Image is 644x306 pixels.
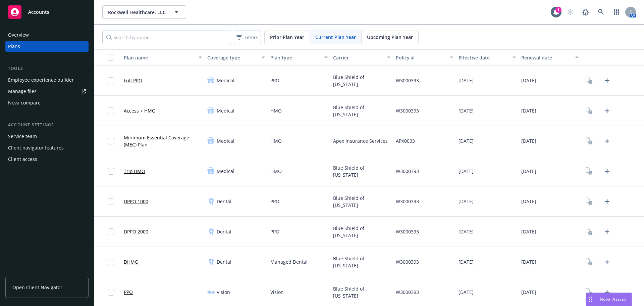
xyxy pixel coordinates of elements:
[108,259,114,265] input: Toggle Row Selected
[270,77,279,84] span: PPO
[124,54,195,61] div: Plan name
[270,198,279,205] span: PPO
[5,97,89,108] a: Nova compare
[396,168,419,175] span: W3000393
[217,137,234,144] span: Medical
[315,34,356,41] span: Current Plan Year
[459,77,474,84] span: [DATE]
[521,228,536,235] span: [DATE]
[8,75,74,85] div: Employee experience builder
[124,107,156,114] a: Access + HMO
[270,168,282,175] span: HMO
[8,154,37,165] div: Client access
[8,97,41,108] div: Nova compare
[5,122,89,128] div: Account settings
[270,137,282,144] span: HMO
[121,49,205,65] button: Plan name
[268,49,330,65] button: Plan type
[124,134,202,148] a: Minimum Essential Coverage (MEC) Plan​
[8,86,37,97] div: Manage files
[8,142,64,153] div: Client navigator features
[602,166,612,177] a: Upload Plan Documents
[102,5,186,19] button: Rockwell Healthcare, LLC
[459,228,474,235] span: [DATE]
[521,107,536,114] span: [DATE]
[367,34,413,41] span: Upcoming Plan Year
[459,258,474,265] span: [DATE]
[217,77,234,84] span: Medical
[217,258,231,265] span: Dental
[270,228,279,235] span: PPO
[579,5,592,19] a: Report a Bug
[330,49,393,65] button: Carrier
[333,137,388,144] span: Apex Insurance Services
[8,131,37,142] div: Service team
[584,287,595,298] a: View Plan Documents
[586,293,632,306] button: Nova Assist
[108,168,114,175] input: Toggle Row Selected
[124,77,142,84] a: Full PPO
[108,107,114,114] input: Toggle Row Selected
[594,5,608,19] a: Search
[459,198,474,205] span: [DATE]
[459,107,474,114] span: [DATE]
[5,41,89,52] a: Plans
[5,30,89,40] a: Overview
[108,77,114,84] input: Toggle Row Selected
[333,225,390,239] span: Blue Shield of [US_STATE]
[270,258,308,265] span: Managed Dental
[108,228,114,235] input: Toggle Row Selected
[5,65,89,72] div: Tools
[124,198,148,205] a: DPPO 1000
[396,77,419,84] span: W3000393
[270,54,320,61] div: Plan type
[5,75,89,85] a: Employee experience builder
[584,196,595,207] a: View Plan Documents
[584,136,595,146] a: View Plan Documents
[396,198,419,205] span: W3000393
[521,168,536,175] span: [DATE]
[333,194,390,209] span: Blue Shield of [US_STATE]
[270,107,282,114] span: HMO
[521,54,571,61] div: Renewal date
[602,287,612,298] a: Upload Plan Documents
[602,75,612,86] a: Upload Plan Documents
[270,34,304,41] span: Prior Plan Year
[205,49,267,65] button: Coverage type
[584,75,595,86] a: View Plan Documents
[124,168,145,175] a: Trio HMO
[217,228,231,235] span: Dental
[396,258,419,265] span: W3000393
[28,9,49,15] span: Accounts
[610,5,623,19] a: Switch app
[521,289,536,296] span: [DATE]
[108,198,114,205] input: Toggle Row Selected
[333,285,390,299] span: Blue Shield of [US_STATE]
[584,257,595,267] a: View Plan Documents
[217,168,234,175] span: Medical
[459,168,474,175] span: [DATE]
[521,77,536,84] span: [DATE]
[245,34,258,41] span: Filters
[456,49,519,65] button: Effective date
[124,289,133,296] a: PPO
[396,137,415,144] span: APX0033
[586,293,594,306] div: Drag to move
[602,105,612,116] a: Upload Plan Documents
[12,284,62,291] span: Open Client Navigator
[5,142,89,153] a: Client navigator features
[519,49,581,65] button: Renewal date
[563,5,577,19] a: Start snowing
[584,166,595,177] a: View Plan Documents
[584,226,595,237] a: View Plan Documents
[459,289,474,296] span: [DATE]
[333,54,383,61] div: Carrier
[333,104,390,118] span: Blue Shield of [US_STATE]
[521,258,536,265] span: [DATE]
[124,228,148,235] a: DPPO 2000
[521,198,536,205] span: [DATE]
[102,31,231,44] input: Search by name
[5,131,89,142] a: Service team
[8,30,29,40] div: Overview
[234,31,261,44] button: Filters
